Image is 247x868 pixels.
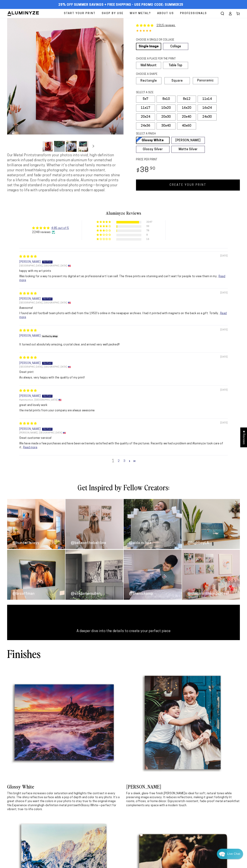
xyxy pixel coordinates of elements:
[136,179,240,191] a: CREATE YOUR PRINT
[157,122,176,129] label: 30x40
[177,96,196,103] label: 8x12
[19,311,228,320] p: I found an old football team photo with dad from the 1950's online in the newpaper archives. I ha...
[19,366,67,368] span: [GEOGRAPHIC_DATA], [GEOGRAPHIC_DATA]
[19,298,41,300] span: [PERSON_NAME]
[19,428,41,431] span: [PERSON_NAME]
[136,29,240,34] div: 4.85 out of 5.0 stars
[220,388,228,392] span: [DATE]
[132,459,137,463] a: Page 375
[32,226,69,230] div: Average rating is 4.85 stars
[146,230,151,232] div: 78
[7,666,121,780] img: Vibrant ocean sunset metal print featuring a coastal lighthouse and crashing waves, printed on gl...
[19,409,228,413] p: the metal prints from your company are always awesome
[61,9,98,18] a: Start Your Print
[64,11,95,16] span: Start Your Print
[25,629,222,634] p: A deeper dive into the details to create your perfect piece
[19,335,41,337] span: [PERSON_NAME]
[177,104,196,112] label: 16x20
[19,275,225,282] a: Read more
[136,43,161,50] a: Single Image
[175,800,234,803] strong: scratch-resistant, fade-proof metal artwork
[180,11,207,16] span: Professionals
[19,436,228,440] b: Great customer service!
[19,269,228,273] b: happy with my art prints
[7,611,240,625] h2: Selection Guide
[227,849,240,859] div: Contact Us Directly
[220,291,228,295] span: [DATE]
[54,141,65,152] button: Load image 2 in gallery view
[19,265,67,267] span: [GEOGRAPHIC_DATA], [GEOGRAPHIC_DATA]
[97,225,111,228] div: 4% (99) reviews with 4 star rating
[19,261,41,263] span: [PERSON_NAME]
[146,225,151,228] div: 99
[198,104,217,112] label: 16x24
[136,62,161,69] label: Wall Mount
[19,292,37,295] span: 5 star review
[19,275,228,283] p: Was looking for a way to present my digital art as professional art I can sell. The three prints ...
[63,432,66,434] img: US
[197,79,214,82] span: Panoramic
[81,804,98,807] strong: Glossy White
[157,104,176,112] label: 10x20
[136,146,170,153] a: Glossy Silver
[127,9,154,18] a: Why Metal?
[136,167,155,174] bdi: 38
[155,9,177,18] a: About Us
[136,23,176,28] a: 2315 reviews.
[51,227,69,230] a: 4.85 out of 5
[19,442,228,450] p: We have made a few purchases and have been extremely satisfied with the quality of the pictures. ...
[217,849,243,859] div: Chat widget toggle
[157,113,176,121] label: 20x30
[171,137,205,144] a: [PERSON_NAME]
[97,238,111,241] div: 1% (16) reviews with 1 star rating
[19,376,228,380] p: As always, very happy with the quality of my print!
[19,399,58,401] span: Hammonton, [GEOGRAPHIC_DATA]
[7,783,121,790] h3: Glossy White
[136,96,155,103] label: 5x7
[220,421,228,425] span: [DATE]
[19,210,228,216] h2: Aluminyze Reviews
[19,431,62,434] span: [PERSON_NAME], [GEOGRAPHIC_DATA]
[136,38,185,42] legend: CHOOSE A SINGLE OR COLLAGE
[177,9,210,18] a: Professionals
[220,355,228,359] span: [DATE]
[19,422,37,425] span: 5 star review
[16,483,231,492] h2: Get Inspired by Fellow Creators:
[172,79,183,83] span: Square
[97,234,111,236] div: 0% (8) reviews with 2 star rating
[66,141,77,152] button: Load image 3 in gallery view
[218,10,226,18] summary: Search our site
[130,11,151,16] span: Why Metal?
[19,306,228,310] b: Awesome!
[126,792,240,808] p: For a sleek, glare-free finish, is ideal for soft, natural tones while preserving image accuracy....
[136,113,155,121] label: 20x24
[97,229,111,232] div: 3% (78) reviews with 3 star rating
[7,792,121,812] p: This bright surface increases color saturation and highlights the contrast in every photo. The sh...
[19,301,67,304] span: [GEOGRAPHIC_DATA], [GEOGRAPHIC_DATA]
[19,370,228,374] b: Great print
[97,221,111,223] div: 91% (2047) reviews with 5 star rating
[136,158,240,162] label: PRICE PER PRINT
[58,3,183,7] span: 25% off Summer Savings + Free Shipping - Use Promo Code: SUMMER25
[32,230,69,234] div: 2248 reviews
[59,399,61,401] img: US
[157,24,176,27] a: 2315 reviews.
[68,366,71,368] img: US
[149,167,155,171] sup: .90
[33,143,41,150] button: Slide left
[146,234,151,236] div: 8
[102,11,123,16] span: Shop By Use
[163,43,188,50] a: Collage
[89,143,97,150] button: Slide right
[177,113,196,121] label: 20x40
[163,62,188,69] label: Table Top
[136,122,155,129] label: 24x36
[140,79,157,83] span: Rectangle
[19,356,37,359] span: 5 star review
[116,459,122,463] a: Page 2
[136,132,197,136] legend: SELECT A FINISH
[19,403,228,407] b: great and lovely work
[136,72,185,76] legend: CHOOSE A SHAPE
[137,168,140,173] span: $
[7,11,39,16] img: Aluminyze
